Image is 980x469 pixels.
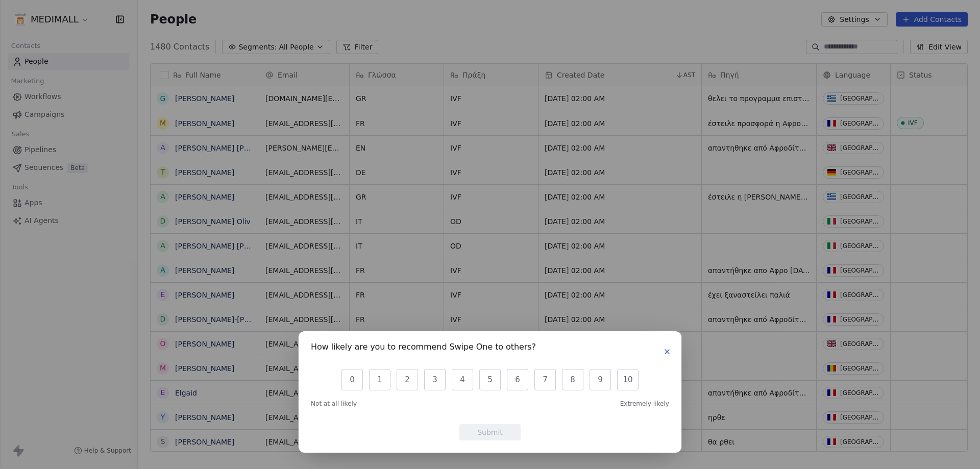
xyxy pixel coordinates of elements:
[397,369,418,390] button: 2
[452,369,473,390] button: 4
[507,369,528,390] button: 6
[562,369,583,390] button: 8
[424,369,446,390] button: 3
[341,369,363,390] button: 0
[459,424,521,440] button: Submit
[534,369,556,390] button: 7
[590,369,611,390] button: 9
[617,369,639,390] button: 10
[311,400,357,408] span: Not at all likely
[479,369,501,390] button: 5
[311,343,536,354] h1: How likely are you to recommend Swipe One to others?
[369,369,390,390] button: 1
[620,400,669,408] span: Extremely likely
